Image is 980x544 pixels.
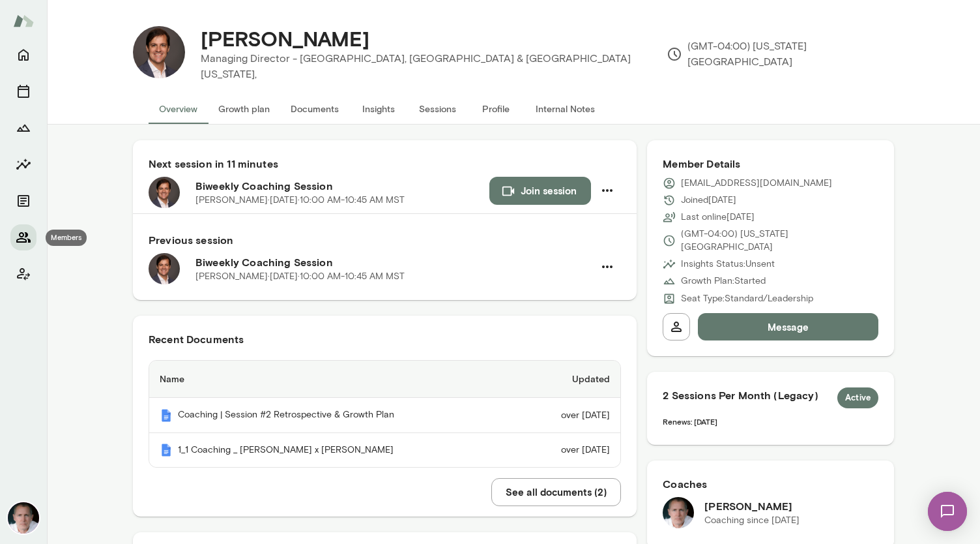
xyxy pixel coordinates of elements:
button: Sessions [408,93,467,124]
button: Sessions [10,78,36,104]
th: Name [149,361,519,398]
p: [PERSON_NAME] · [DATE] · 10:00 AM-10:45 AM MST [195,194,405,207]
button: Members [10,224,36,250]
button: Insights [10,151,36,177]
img: Mike Lane [8,502,39,534]
p: Joined [DATE] [681,194,736,207]
p: Last online [DATE] [681,211,755,224]
p: Coaching since [DATE] [704,514,800,527]
p: [PERSON_NAME] · [DATE] · 10:00 AM-10:45 AM MST [195,270,405,283]
td: over [DATE] [519,398,620,433]
button: Home [10,42,36,68]
div: Members [46,230,87,246]
h6: Biweekly Coaching Session [195,178,489,194]
h6: 2 Sessions Per Month (Legacy) [663,387,878,408]
img: Mento [13,8,34,33]
th: 1_1 Coaching _ [PERSON_NAME] x [PERSON_NAME] [149,433,519,468]
button: See all documents (2) [491,478,621,506]
button: Client app [10,261,36,287]
p: Insights Status: Unsent [681,258,775,271]
p: Growth Plan: Started [681,275,766,288]
img: Luciano M [133,26,185,78]
td: over [DATE] [519,433,620,468]
th: Updated [519,361,620,398]
button: Growth plan [208,93,280,124]
button: Internal Notes [525,93,605,124]
p: (GMT-04:00) [US_STATE][GEOGRAPHIC_DATA] [681,228,878,254]
h6: Previous session [149,232,621,248]
button: Profile [467,93,525,124]
button: Insights [349,93,408,124]
p: Managing Director - [GEOGRAPHIC_DATA], [GEOGRAPHIC_DATA] & [GEOGRAPHIC_DATA][US_STATE], [201,51,651,82]
p: [EMAIL_ADDRESS][DOMAIN_NAME] [681,177,832,190]
button: Documents [280,93,349,124]
h6: Recent Documents [149,331,621,347]
button: Overview [149,93,208,124]
h6: Next session in 11 minutes [149,156,621,172]
p: Seat Type: Standard/Leadership [681,292,813,305]
img: Mento [160,444,173,457]
span: Renews: [DATE] [663,417,717,426]
button: Message [698,313,878,340]
img: Mike Lane [663,497,694,528]
h6: Biweekly Coaching Session [195,254,594,270]
h4: [PERSON_NAME] [201,26,369,51]
h6: Coaches [663,476,878,492]
p: (GMT-04:00) [US_STATE][GEOGRAPHIC_DATA] [667,38,894,70]
button: Documents [10,188,36,214]
button: Join session [489,177,591,204]
button: Growth Plan [10,115,36,141]
img: Mento [160,409,173,422]
th: Coaching | Session #2 Retrospective & Growth Plan [149,398,519,433]
h6: [PERSON_NAME] [704,498,800,514]
h6: Member Details [663,156,878,172]
span: Active [837,391,878,404]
